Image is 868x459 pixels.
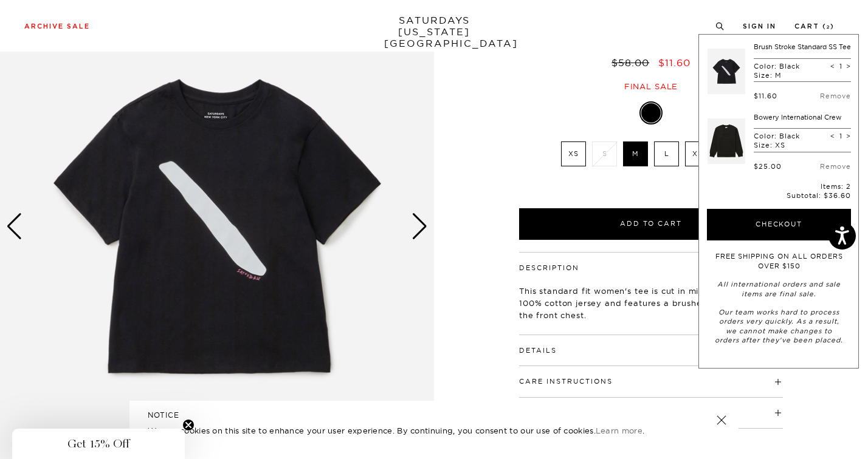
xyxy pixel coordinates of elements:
a: Cart (2) [794,23,835,30]
div: Final sale [517,81,785,92]
a: Learn more [596,426,642,435]
label: M [623,141,648,166]
h5: NOTICE [148,410,720,421]
a: Brush Stroke Standard SS Tee [754,42,851,51]
p: Color: Black [754,62,800,70]
a: Sign In [743,23,776,30]
a: Remove [820,92,851,100]
p: Size: XS [754,141,800,149]
em: Our team works hard to process orders very quickly. As a result, we cannot make changes to orders... [715,308,843,344]
p: We use cookies on this site to enhance your user experience. By continuing, you consent to our us... [148,424,677,437]
div: $11.60 [754,92,777,100]
del: $58.00 [611,56,654,69]
span: < [830,62,835,70]
p: Size: M [754,71,800,80]
a: Bowery International Crew [754,113,841,121]
span: $36.60 [824,191,851,200]
button: Description [519,265,579,271]
div: Next slide [412,213,428,240]
button: Close teaser [182,419,195,431]
p: Subtotal: [707,191,851,200]
label: XL [685,141,710,166]
div: $25.00 [754,162,782,171]
div: Previous slide [6,213,22,240]
span: $11.60 [658,56,691,69]
p: This standard fit women's tee is cut in midweight 190gsm 100% cotton jersey and features a brushe... [519,285,783,321]
label: XS [561,141,586,166]
span: < [830,132,835,140]
label: L [654,141,679,166]
button: Details [519,347,557,354]
small: 2 [827,25,830,30]
span: > [846,132,851,140]
p: Items: 2 [707,182,851,191]
p: Color: Black [754,132,800,140]
div: Get 15% OffClose teaser [12,429,185,459]
button: Add to Cart [519,208,783,240]
a: Archive Sale [24,23,90,30]
em: All international orders and sale items are final sale. [717,280,841,297]
a: Remove [820,162,851,171]
span: Get 15% Off [67,437,129,451]
button: Checkout [707,209,851,240]
a: SATURDAYS[US_STATE][GEOGRAPHIC_DATA] [384,15,484,49]
span: > [846,62,851,70]
button: Care Instructions [519,378,613,385]
p: FREE SHIPPING ON ALL ORDERS OVER $150 [713,252,845,271]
